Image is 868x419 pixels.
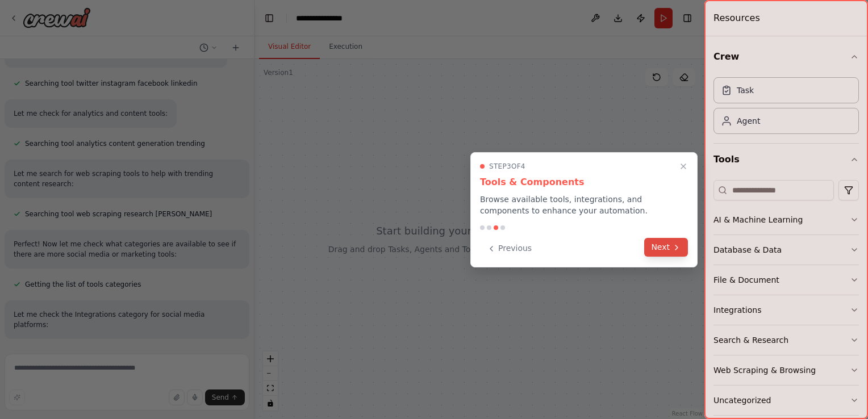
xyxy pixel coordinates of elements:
button: Hide left sidebar [261,10,277,26]
p: Browse available tools, integrations, and components to enhance your automation. [480,194,688,216]
button: Close walkthrough [677,160,690,173]
button: Next [644,238,688,257]
span: Step 3 of 4 [489,162,525,171]
button: Previous [480,239,539,258]
h3: Tools & Components [480,175,688,189]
